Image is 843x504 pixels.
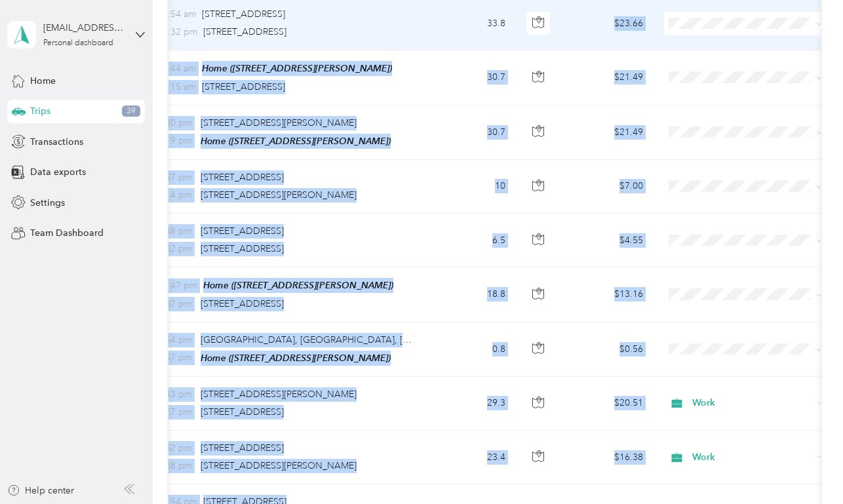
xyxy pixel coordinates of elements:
[203,26,286,37] span: [STREET_ADDRESS]
[562,160,654,214] td: $7.00
[201,136,391,146] span: Home ([STREET_ADDRESS][PERSON_NAME])
[157,441,195,456] span: 2:52 pm
[201,389,357,400] span: [STREET_ADDRESS][PERSON_NAME]
[201,243,284,254] span: [STREET_ADDRESS]
[30,165,86,179] span: Data exports
[30,135,83,149] span: Transactions
[201,353,391,363] span: Home ([STREET_ADDRESS][PERSON_NAME])
[30,104,50,118] span: Trips
[429,267,516,322] td: 18.8
[30,226,104,240] span: Team Dashboard
[157,62,196,76] span: 10:44 am
[157,80,196,94] span: 11:15 am
[157,25,197,39] span: 12:32 pm
[429,431,516,484] td: 23.4
[201,189,357,201] span: [STREET_ADDRESS][PERSON_NAME]
[770,431,843,504] iframe: Everlance-gr Chat Button Frame
[157,351,195,365] span: 5:57 pm
[201,298,284,309] span: [STREET_ADDRESS]
[692,450,812,465] span: Work
[562,267,654,322] td: $13.16
[43,39,113,47] div: Personal dashboard
[429,377,516,431] td: 29.3
[203,280,393,290] span: Home ([STREET_ADDRESS][PERSON_NAME])
[157,459,195,473] span: 3:38 pm
[157,333,195,347] span: 5:54 pm
[202,63,392,73] span: Home ([STREET_ADDRESS][PERSON_NAME])
[201,117,357,128] span: [STREET_ADDRESS][PERSON_NAME]
[157,297,195,311] span: 1:07 pm
[201,225,284,237] span: [STREET_ADDRESS]
[201,172,284,183] span: [STREET_ADDRESS]
[429,160,516,214] td: 10
[30,74,56,88] span: Home
[562,50,654,105] td: $21.49
[201,442,284,454] span: [STREET_ADDRESS]
[562,322,654,377] td: $0.56
[157,405,195,419] span: 5:27 pm
[157,116,195,130] span: 6:40 pm
[157,224,195,239] span: 1:48 pm
[202,9,285,20] span: [STREET_ADDRESS]
[157,188,195,203] span: 4:14 pm
[429,322,516,377] td: 0.8
[429,106,516,160] td: 30.7
[201,460,357,471] span: [STREET_ADDRESS][PERSON_NAME]
[562,214,654,267] td: $4.55
[429,50,516,105] td: 30.7
[30,196,65,210] span: Settings
[562,106,654,160] td: $21.49
[157,134,195,148] span: 7:19 pm
[429,214,516,267] td: 6.5
[562,431,654,484] td: $16.38
[122,106,140,117] span: 39
[157,7,196,22] span: 11:54 am
[157,242,195,256] span: 2:02 pm
[202,81,285,92] span: [STREET_ADDRESS]
[201,406,284,417] span: [STREET_ADDRESS]
[157,170,195,185] span: 3:57 pm
[43,21,125,35] div: [EMAIL_ADDRESS][DOMAIN_NAME]
[157,387,195,402] span: 4:43 pm
[562,377,654,431] td: $20.51
[692,396,812,410] span: Work
[7,484,74,497] button: Help center
[157,279,197,293] span: 12:47 pm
